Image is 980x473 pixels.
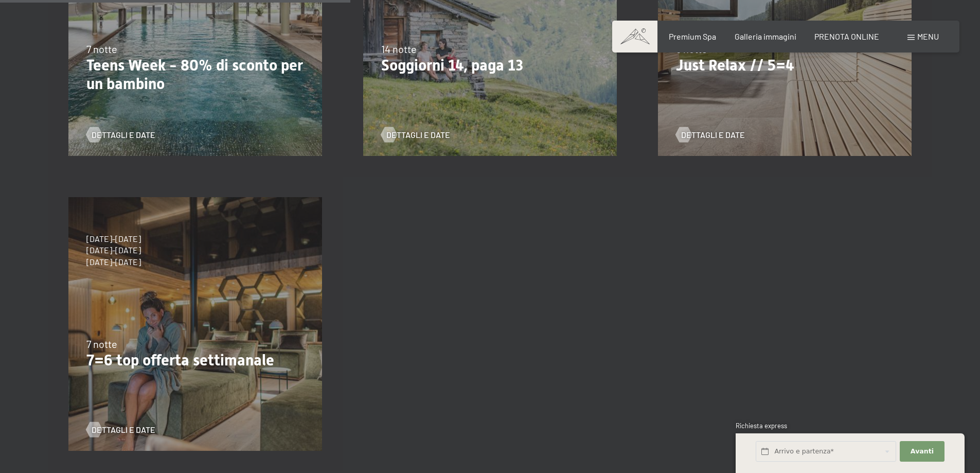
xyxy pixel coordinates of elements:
a: PRENOTA ONLINE [814,31,879,41]
span: 7 notte [86,43,117,55]
span: 14 notte [381,43,417,55]
span: Menu [917,31,939,41]
span: 7 notte [86,338,117,350]
span: [DATE]-[DATE] [86,256,141,268]
span: 5 notte [676,43,707,55]
a: Galleria immagini [735,31,796,41]
span: [DATE]-[DATE] [86,244,141,256]
a: Premium Spa [669,31,716,41]
a: Dettagli e Date [381,129,450,141]
span: Dettagli e Date [92,424,155,435]
span: [DATE]-[DATE] [86,233,141,244]
button: Avanti [900,441,944,462]
p: 7=6 top offerta settimanale [86,351,304,370]
span: Dettagli e Date [681,129,745,141]
span: Avanti [911,447,934,456]
a: Dettagli e Date [676,129,745,141]
span: Richiesta express [736,422,787,430]
p: Just Relax // 5=4 [676,56,894,75]
p: Soggiorni 14, paga 13 [381,56,599,75]
a: Dettagli e Date [86,129,155,141]
a: Dettagli e Date [86,424,155,435]
span: Dettagli e Date [386,129,450,141]
span: Dettagli e Date [92,129,155,141]
p: Teens Week - 80% di sconto per un bambino [86,56,304,93]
